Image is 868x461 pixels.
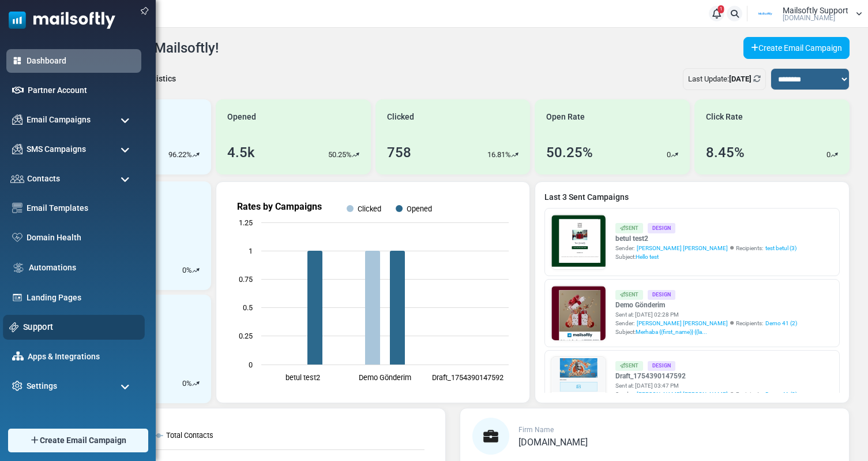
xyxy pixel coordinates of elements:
div: Sent [615,361,643,371]
text: betul test2 [285,373,320,382]
b: [DATE] [729,75,751,83]
a: Partner Account [28,84,136,96]
a: Domain Health [27,232,136,244]
text: Total Contacts [166,431,213,440]
a: Refresh Stats [753,75,761,83]
span: Firm Name [518,426,554,434]
div: Sent [615,223,643,233]
img: support-icon.svg [9,322,19,332]
div: % [182,265,200,276]
span: Settings [27,380,57,392]
text: Clicked [358,205,381,213]
div: Sender: Recipients: [615,244,796,252]
span: [PERSON_NAME] [PERSON_NAME] [637,390,728,399]
img: campaigns-icon.png [12,114,22,125]
img: workflow.svg [12,261,25,274]
a: Create Email Campaign [743,37,850,59]
p: 0 [182,378,186,389]
span: Opened [227,111,256,123]
div: 758 [387,142,411,163]
span: Clicked [387,111,414,123]
a: Dashboard [27,55,136,67]
p: 16.81% [487,149,511,161]
text: Draft_1754390147592 [431,373,503,382]
div: % [182,378,200,389]
img: settings-icon.svg [12,381,22,391]
a: Last 3 Sent Campaigns [544,191,840,203]
span: Contacts [27,173,60,185]
svg: Rates by Campaigns [226,191,520,393]
span: Click Rate [706,111,743,123]
img: dashboard-icon-active.svg [12,55,22,66]
span: Email Campaigns [27,114,91,126]
text: 0.25 [239,332,253,340]
a: Support [23,321,138,333]
text: Rates by Campaigns [237,201,322,212]
div: Subject: [615,252,796,261]
a: Demo Gönderim [615,300,797,310]
a: 1 [709,6,724,21]
text: 1.25 [239,218,253,227]
div: Design [648,361,675,371]
p: 0 [182,265,186,276]
img: domain-health-icon.svg [12,233,22,242]
div: Sent at: [DATE] 02:28 PM [615,310,797,319]
img: User Logo [751,5,780,23]
a: Email Templates [27,202,136,214]
div: Subject: [615,328,797,336]
text: 1 [249,247,253,255]
span: [DOMAIN_NAME] [518,437,588,448]
text: Opened [407,205,432,213]
a: [DOMAIN_NAME] [518,438,588,447]
div: Sender: Recipients: [615,319,797,328]
text: 0.5 [243,303,253,312]
span: Mailsoftly Support [783,6,848,14]
text: 0 [249,360,253,369]
div: Sent at: [DATE] 03:47 PM [615,381,797,390]
text: 0.75 [239,275,253,284]
div: 8.45% [706,142,745,163]
img: campaigns-icon.png [12,144,22,154]
span: [DOMAIN_NAME] [783,14,835,21]
div: 50.25% [546,142,593,163]
div: Design [648,223,675,233]
span: SMS Campaigns [27,143,86,155]
span: 1 [718,5,724,13]
p: 50.25% [328,149,352,161]
span: Merhaba {(first_name)} {(la... [636,329,707,335]
a: Draft_1754390147592 [615,371,797,381]
a: User Logo Mailsoftly Support [DOMAIN_NAME] [751,5,862,23]
p: 0 [826,149,831,161]
a: Demo 41 (2) [765,390,797,399]
a: Apps & Integrations [28,351,136,363]
div: 4.5k [227,142,255,163]
img: contacts-icon.svg [10,174,24,183]
a: betul test2 [615,233,796,244]
span: [PERSON_NAME] [PERSON_NAME] [637,244,728,252]
a: Demo 41 (2) [765,319,797,328]
span: Open Rate [546,111,585,123]
div: Sender: Recipients: [615,390,797,399]
p: 96.22% [168,149,192,161]
a: test betul (3) [765,244,796,252]
text: Demo Gönderim [359,373,411,382]
span: Hello test [636,254,659,260]
div: Sent [615,290,643,300]
div: Design [648,290,675,300]
img: email-templates-icon.svg [12,203,22,213]
div: Last Update: [683,68,766,90]
img: landing_pages.svg [12,292,22,303]
a: Landing Pages [27,292,136,304]
span: Create Email Campaign [40,434,126,447]
a: Automations [29,262,136,274]
span: [PERSON_NAME] [PERSON_NAME] [637,319,728,328]
p: 0 [667,149,671,161]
